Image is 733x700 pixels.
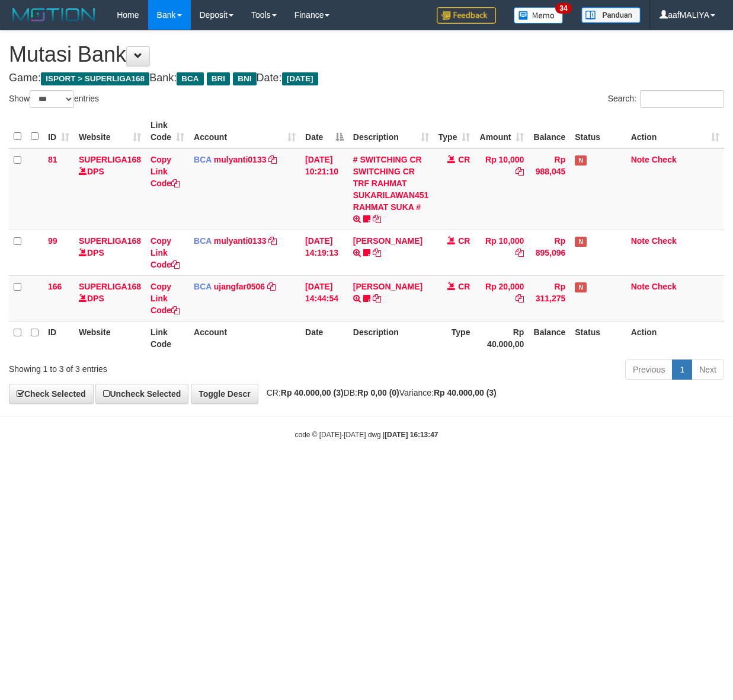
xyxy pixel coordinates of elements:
[48,236,57,246] span: 99
[43,321,74,355] th: ID
[458,155,470,164] span: CR
[9,90,99,108] label: Show entries
[373,248,381,257] a: Copy MUHAMMAD REZA to clipboard
[79,236,141,246] a: SUPERLIGA168
[214,155,267,164] a: mulyanti0133
[9,72,724,84] h4: Game: Bank: Date:
[672,359,692,380] a: 1
[348,114,434,148] th: Description: activate to sort column ascending
[608,90,724,108] label: Search:
[9,43,724,66] h1: Mutasi Bank
[41,72,149,85] span: ISPORT > SUPERLIGA168
[95,384,188,404] a: Uncheck Selected
[575,237,587,247] span: Has Note
[529,230,570,275] td: Rp 895,096
[9,384,94,404] a: Check Selected
[146,321,189,355] th: Link Code
[514,7,564,24] img: Button%20Memo.svg
[300,114,348,148] th: Date: activate to sort column descending
[79,155,141,164] a: SUPERLIGA168
[30,90,74,108] select: Showentries
[353,155,429,212] a: # SWITCHING CR SWITCHING CR TRF RAHMAT SUKARILAWAN451 RAHMAT SUKA #
[281,388,344,397] strong: Rp 40.000,00 (3)
[385,431,438,439] strong: [DATE] 16:13:47
[300,230,348,275] td: [DATE] 14:19:13
[300,148,348,230] td: [DATE] 10:21:10
[74,275,146,321] td: DPS
[625,359,673,380] a: Previous
[48,155,57,164] span: 81
[353,282,422,291] a: [PERSON_NAME]
[434,114,475,148] th: Type: activate to sort column ascending
[373,294,381,303] a: Copy NOVEN ELING PRAYOG to clipboard
[692,359,724,380] a: Next
[516,294,524,303] a: Copy Rp 20,000 to clipboard
[626,114,724,148] th: Action: activate to sort column ascending
[575,155,587,166] span: Has Note
[300,321,348,355] th: Date
[261,388,497,397] span: CR: DB: Variance:
[458,236,470,246] span: CR
[74,230,146,275] td: DPS
[475,321,529,355] th: Rp 40.000,00
[79,282,141,291] a: SUPERLIGA168
[194,282,212,291] span: BCA
[581,7,641,23] img: panduan.png
[631,236,649,246] a: Note
[146,114,189,148] th: Link Code: activate to sort column ascending
[434,321,475,355] th: Type
[194,155,212,164] span: BCA
[151,236,180,269] a: Copy Link Code
[214,282,265,291] a: ujangfar0506
[631,282,649,291] a: Note
[295,431,438,439] small: code © [DATE]-[DATE] dwg |
[529,148,570,230] td: Rp 988,045
[177,72,203,85] span: BCA
[194,236,212,246] span: BCA
[575,282,587,292] span: Has Note
[151,282,180,315] a: Copy Link Code
[189,321,300,355] th: Account
[570,321,626,355] th: Status
[475,230,529,275] td: Rp 10,000
[43,114,74,148] th: ID: activate to sort column ascending
[191,384,258,404] a: Toggle Descr
[353,236,422,246] a: [PERSON_NAME]
[74,321,146,355] th: Website
[9,6,99,24] img: MOTION_logo.png
[267,282,276,291] a: Copy ujangfar0506 to clipboard
[48,282,62,291] span: 166
[74,114,146,148] th: Website: activate to sort column ascending
[626,321,724,355] th: Action
[268,236,277,246] a: Copy mulyanti0133 to clipboard
[529,114,570,148] th: Balance
[652,236,677,246] a: Check
[268,155,277,164] a: Copy mulyanti0133 to clipboard
[437,7,496,24] img: Feedback.jpg
[9,358,296,375] div: Showing 1 to 3 of 3 entries
[516,248,524,257] a: Copy Rp 10,000 to clipboard
[214,236,267,246] a: mulyanti0133
[373,214,381,224] a: Copy # SWITCHING CR SWITCHING CR TRF RAHMAT SUKARILAWAN451 RAHMAT SUKA # to clipboard
[348,321,434,355] th: Description
[207,72,230,85] span: BRI
[652,282,677,291] a: Check
[189,114,300,148] th: Account: activate to sort column ascending
[282,72,318,85] span: [DATE]
[652,155,677,164] a: Check
[475,275,529,321] td: Rp 20,000
[631,155,649,164] a: Note
[300,275,348,321] td: [DATE] 14:44:54
[529,321,570,355] th: Balance
[74,148,146,230] td: DPS
[458,282,470,291] span: CR
[475,114,529,148] th: Amount: activate to sort column ascending
[555,3,571,14] span: 34
[516,167,524,176] a: Copy Rp 10,000 to clipboard
[640,90,724,108] input: Search:
[434,388,497,397] strong: Rp 40.000,00 (3)
[357,388,399,397] strong: Rp 0,00 (0)
[475,148,529,230] td: Rp 10,000
[529,275,570,321] td: Rp 311,275
[570,114,626,148] th: Status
